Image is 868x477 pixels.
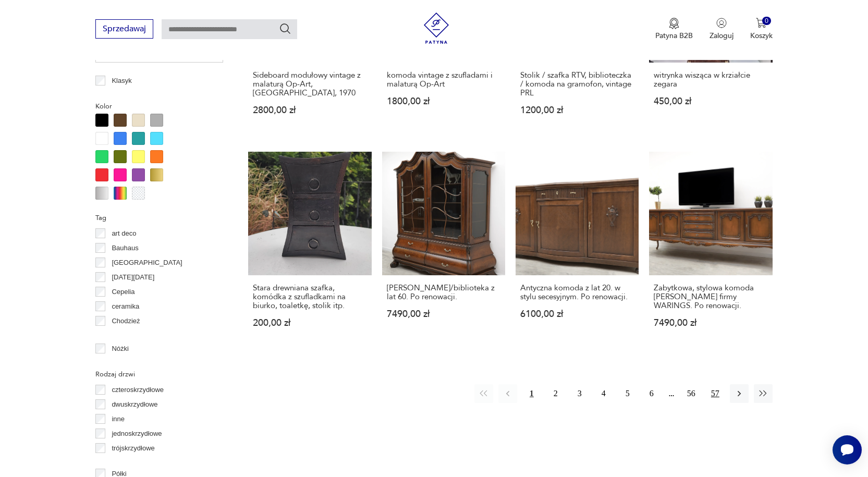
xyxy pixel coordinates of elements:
p: 450,00 zł [654,97,767,106]
a: Zabytkowa, stylowa komoda ludwik firmy WARINGS. Po renowacji.Zabytkowa, stylowa komoda [PERSON_NA... [649,152,772,347]
a: Sprzedawaj [95,26,153,33]
p: 1200,00 zł [520,106,634,115]
h3: Stolik / szafka RTV, biblioteczka / komoda na gramofon, vintage PRL [520,71,634,97]
button: Zaloguj [710,18,733,41]
p: Zaloguj [710,31,733,41]
p: dwuskrzydłowe [112,399,157,410]
p: Cepelia [112,286,135,298]
button: 4 [594,384,613,403]
p: Rodzaj drzwi [95,369,223,380]
p: 2800,00 zł [253,106,366,115]
div: 0 [762,17,771,26]
h3: Sideboard modułowy vintage z malaturą Op-Art, [GEOGRAPHIC_DATA], 1970 [253,71,366,97]
p: Klasyk [112,75,131,87]
p: jednoskrzydłowe [112,428,162,439]
p: trójskrzydłowe [112,443,154,454]
h3: Stara drewniana szafka, komódka z szufladkami na biurko, toaletkę, stolik itp. [253,284,366,310]
h3: witrynka wisząca w krziałcie zegara [654,71,767,89]
img: Ikona koszyka [756,18,766,28]
button: 6 [642,384,661,403]
img: Ikonka użytkownika [716,18,727,28]
p: Bauhaus [112,242,138,254]
p: czteroskrzydłowe [112,384,164,396]
button: Sprzedawaj [95,19,153,39]
p: art deco [112,228,136,239]
h3: Antyczna komoda z lat 20. w stylu secesyjnym. Po renowacji. [520,284,634,301]
p: Nóżki [112,343,129,354]
p: Tag [95,212,223,224]
a: Stara drewniana szafka, komódka z szufladkami na biurko, toaletkę, stolik itp.Stara drewniana sza... [248,152,371,347]
p: Kolor [95,101,223,112]
p: Ćmielów [112,330,138,341]
button: 5 [618,384,637,403]
button: 57 [706,384,725,403]
h3: komoda vintage z szufladami i malaturą Op-Art [387,71,500,89]
p: Chodzież [112,315,140,327]
p: 1800,00 zł [387,97,500,106]
p: [DATE][DATE] [112,272,154,283]
p: inne [112,413,125,425]
button: 3 [570,384,589,403]
img: Patyna - sklep z meblami i dekoracjami vintage [421,13,452,44]
p: Koszyk [750,31,773,41]
p: 7490,00 zł [654,319,767,327]
button: 1 [522,384,541,403]
p: 6100,00 zł [520,310,634,319]
button: Patyna B2B [655,18,693,41]
button: 0Koszyk [750,18,773,41]
h3: [PERSON_NAME]/biblioteka z lat 60. Po renowacji. [387,284,500,301]
p: 7490,00 zł [387,310,500,319]
a: Zabytkowa witryna/biblioteka z lat 60. Po renowacji.[PERSON_NAME]/biblioteka z lat 60. Po renowac... [382,152,505,347]
iframe: Smartsupp widget button [833,435,862,464]
p: 200,00 zł [253,319,366,327]
h3: Zabytkowa, stylowa komoda [PERSON_NAME] firmy WARINGS. Po renowacji. [654,284,767,310]
button: 56 [682,384,701,403]
p: Patyna B2B [655,31,693,41]
button: 2 [546,384,565,403]
p: [GEOGRAPHIC_DATA] [112,257,182,268]
p: ceramika [112,301,139,312]
button: Szukaj [279,22,291,35]
a: Ikona medaluPatyna B2B [655,18,693,41]
img: Ikona medalu [669,18,679,29]
a: Antyczna komoda z lat 20. w stylu secesyjnym. Po renowacji.Antyczna komoda z lat 20. w stylu sece... [516,152,639,347]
